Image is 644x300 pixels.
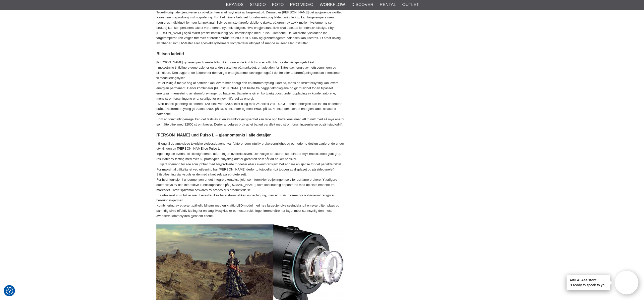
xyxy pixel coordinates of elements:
[351,1,374,8] a: Discover
[567,275,610,290] div: is ready to speak to you!
[272,1,284,8] a: Foto
[250,1,266,8] a: Studio
[290,1,313,8] a: Pro Video
[156,132,344,138] h3: [PERSON_NAME] und Pulso L – gjennomtenkt i alle detaljer
[156,141,344,219] p: I tillegg til de ambisiøse tekniske ytelsesdataene, var faktorer som intuitiv brukervennlighet og...
[156,60,344,127] p: [PERSON_NAME] gir energien til neste blits på imponerende kort tid - du er alltid klar for det vi...
[570,277,607,283] h4: Aifo AI Assistant
[226,1,244,8] a: Brands
[380,1,396,8] a: Rental
[6,287,13,295] img: Revisit consent button
[156,51,344,57] h3: Blitsen ladetid
[402,1,419,8] a: Outlet
[6,286,13,295] button: Samtykkepreferanser
[156,10,344,46] p: True-til-originale gjengivelse av objekter krever et høyt nivå av fargekontroll. Dermed er [PERSO...
[320,1,345,8] a: Workflow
